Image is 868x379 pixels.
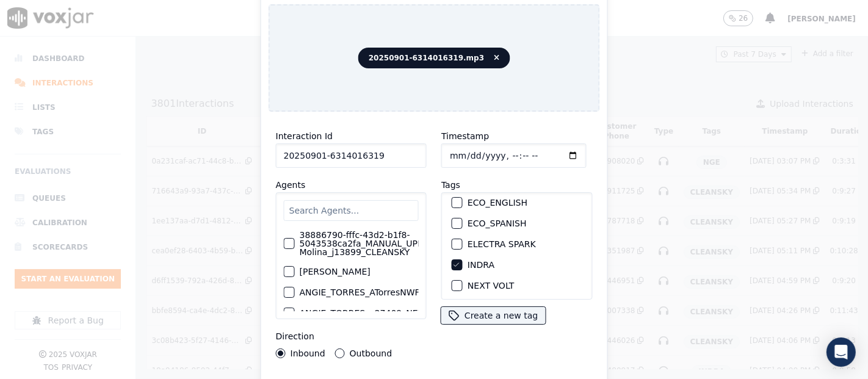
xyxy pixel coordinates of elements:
[276,143,427,168] input: reference id, file name, etc
[350,349,392,358] label: Outbound
[300,231,474,256] label: 38886790-fffc-43d2-b1f8-5043538ca2fa_MANUAL_UPLOAD_Juliana Molina_j13899_CLEANSKY
[276,180,306,190] label: Agents
[468,240,536,248] label: ELECTRA SPARK
[441,307,545,324] button: Create a new tag
[826,337,856,367] div: Open Intercom Messenger
[468,281,514,290] label: NEXT VOLT
[300,288,458,297] label: ANGIE_TORRES_ATorresNWFG_SPARK
[468,219,527,228] label: ECO_SPANISH
[300,309,455,317] label: ANGIE_TORRES_a27409_NEXT_VOLT
[358,48,510,68] span: 20250901-6314016319.mp3
[468,198,527,207] label: ECO_ENGLISH
[284,200,419,221] input: Search Agents...
[441,131,489,141] label: Timestamp
[441,180,460,190] label: Tags
[468,261,494,269] label: INDRA
[291,349,325,358] label: Inbound
[276,131,333,141] label: Interaction Id
[300,267,371,276] label: [PERSON_NAME]
[276,331,314,341] label: Direction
